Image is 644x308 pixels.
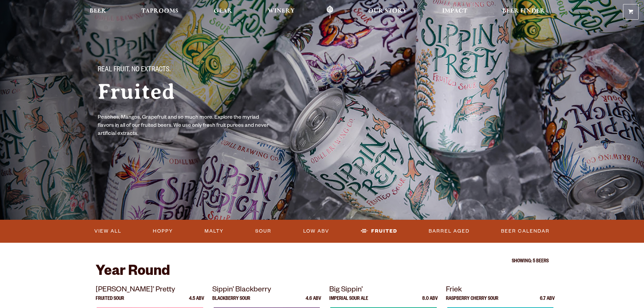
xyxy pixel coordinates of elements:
a: Barrel Aged [426,223,472,239]
p: 4.5 ABV [189,297,204,307]
h2: Year Round [96,264,549,281]
a: View All [92,223,124,239]
p: Blackberry Sour [212,297,250,307]
a: Sour [253,223,274,239]
span: Real Fruit. No Extracts. [98,66,171,75]
span: Impact [442,8,467,14]
a: Taprooms [137,5,183,19]
p: [PERSON_NAME]’ Pretty [96,284,205,297]
a: Our Story [364,5,411,19]
a: Low ABV [301,223,332,239]
p: 4.6 ABV [306,297,321,307]
a: Beer Calendar [498,223,552,239]
a: Beer Finder [498,5,549,19]
span: Gear [214,8,232,14]
p: 8.0 ABV [422,297,438,307]
a: Beer [85,5,111,19]
p: Showing: 5 Beers [96,259,549,264]
h1: Fruited [98,80,309,103]
p: Peaches, Mangos, Grapefruit and so much more. Explore the myriad flavors in all of our fruited be... [98,114,271,138]
span: Our Story [368,8,407,14]
a: Gear [209,5,237,19]
p: Sippin’ Blackberry [212,284,321,297]
a: Hoppy [150,223,176,239]
p: 6.7 ABV [540,297,555,307]
a: Fruited [358,223,400,239]
p: Fruited Sour [96,297,124,307]
a: Odell Home [317,5,343,19]
span: Beer Finder [502,8,545,14]
a: Winery [263,5,299,19]
p: Imperial Sour Ale [329,297,368,307]
a: Impact [438,5,472,19]
p: Big Sippin’ [329,284,438,297]
span: Taprooms [141,8,178,14]
p: Friek [446,284,555,297]
p: Raspberry Cherry Sour [446,297,498,307]
span: Beer [90,8,106,14]
span: Winery [268,8,295,14]
a: Malty [202,223,226,239]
